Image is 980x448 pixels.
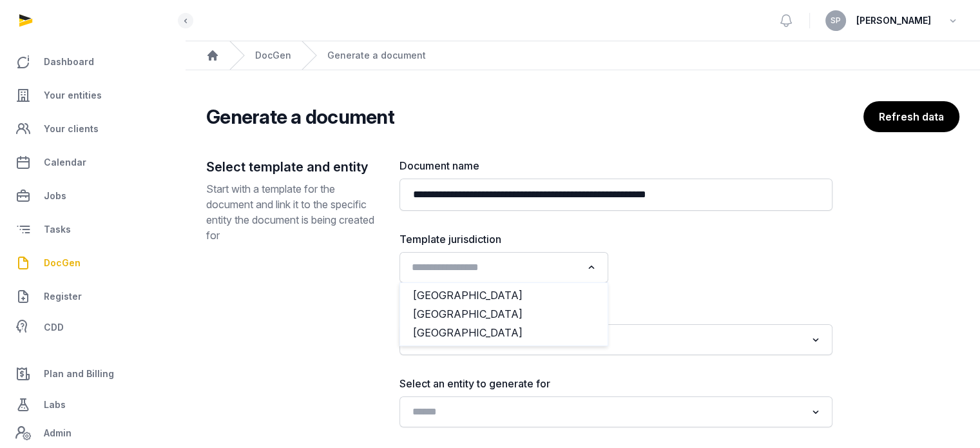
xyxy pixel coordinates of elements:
[44,320,64,335] span: CDD
[10,113,175,144] a: Your clients
[399,376,832,391] label: Select an entity to generate for
[44,155,86,170] span: Calendar
[186,41,980,70] nav: Breadcrumb
[10,281,175,312] a: Register
[44,222,71,237] span: Tasks
[327,49,426,62] div: Generate a document
[255,49,291,62] a: DocGen
[44,289,82,304] span: Register
[44,425,72,441] span: Admin
[407,403,806,421] input: Search for option
[856,13,931,28] span: [PERSON_NAME]
[407,331,806,349] input: Search for option
[406,328,826,351] div: Search for option
[44,54,94,70] span: Dashboard
[10,46,175,77] a: Dashboard
[399,304,832,319] label: Select a template
[10,389,175,420] a: Labs
[10,358,175,389] a: Plan and Billing
[44,121,99,137] span: Your clients
[206,181,379,243] p: Start with a template for the document and link it to the specific entity the document is being c...
[399,158,832,173] label: Document name
[44,88,102,103] span: Your entities
[10,420,175,446] a: Admin
[10,80,175,111] a: Your entities
[406,400,826,424] div: Search for option
[10,315,175,340] a: CDD
[831,17,841,24] span: SP
[206,105,394,128] h2: Generate a document
[10,214,175,245] a: Tasks
[407,258,582,277] input: Search for option
[10,147,175,178] a: Calendar
[399,231,608,247] label: Template jurisdiction
[44,366,114,382] span: Plan and Billing
[406,256,602,279] div: Search for option
[44,397,66,413] span: Labs
[863,101,959,132] button: Refresh data
[44,255,81,271] span: DocGen
[44,188,66,204] span: Jobs
[206,158,379,176] h2: Select template and entity
[10,180,175,211] a: Jobs
[10,248,175,278] a: DocGen
[825,10,846,31] button: SP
